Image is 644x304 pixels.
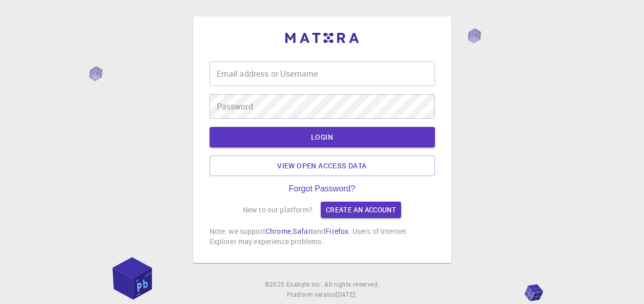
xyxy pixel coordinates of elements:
span: © 2025 [265,279,286,290]
a: View open access data [210,156,435,176]
a: Forgot Password? [289,184,356,193]
a: [DATE]. [336,290,357,300]
a: Firefox [325,226,348,236]
span: Platform version [287,290,336,300]
a: Create an account [321,202,401,218]
span: Exabyte Inc. [286,280,322,288]
p: New to our platform? [243,205,313,215]
p: Note: we support , and . Users of Internet Explorer may experience problems. [210,226,435,247]
a: Safari [293,226,313,236]
span: All rights reserved. [324,279,379,290]
a: Chrome [265,226,291,236]
span: [DATE] . [336,290,357,298]
a: Exabyte Inc. [286,279,322,290]
button: LOGIN [210,127,435,147]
